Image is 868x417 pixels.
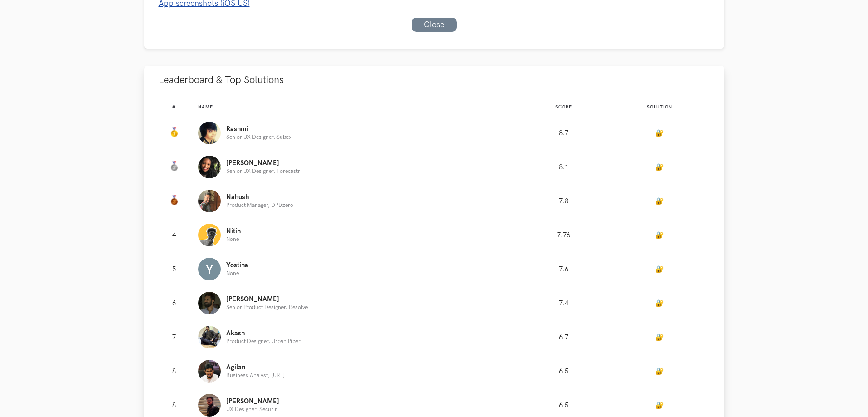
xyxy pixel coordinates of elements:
[226,236,241,242] p: None
[226,304,308,310] p: Senior Product Designer, Resolve
[226,228,241,235] p: Nitin
[655,163,664,171] a: 🔐
[198,190,221,212] img: Profile photo
[655,299,664,307] a: 🔐
[519,116,609,150] td: 8.7
[172,104,176,110] span: #
[519,286,609,320] td: 7.4
[169,195,179,206] img: Bronze Medal
[159,218,198,252] td: 4
[226,339,301,344] p: Product Designer, Urban Piper
[226,398,279,405] p: [PERSON_NAME]
[226,364,285,371] p: Agilan
[226,270,248,276] p: None
[159,286,198,320] td: 6
[519,218,609,252] td: 7.76
[519,150,609,184] td: 8.1
[555,104,572,110] span: Score
[159,74,284,86] span: Leaderboard & Top Solutions
[226,202,293,208] p: Product Manager, DPDzero
[198,326,221,348] img: Profile photo
[226,262,248,269] p: Yostina
[519,184,609,218] td: 7.8
[655,231,664,239] a: 🔐
[647,104,672,110] span: Solution
[198,292,221,314] img: Profile photo
[655,197,664,205] a: 🔐
[226,407,279,412] p: UX Designer, Securin
[198,394,221,417] img: Profile photo
[144,66,724,94] button: Leaderboard & Top Solutions
[519,354,609,388] td: 6.5
[226,168,300,174] p: Senior UX Designer, Forecastr
[159,320,198,354] td: 7
[226,373,285,378] p: Business Analyst, [URL]
[655,334,664,341] a: 🔐
[655,402,664,409] a: 🔐
[226,160,300,167] p: [PERSON_NAME]
[198,258,221,280] img: Profile photo
[198,156,221,178] img: Profile photo
[412,18,457,32] a: Close
[198,224,221,246] img: Profile photo
[519,252,609,286] td: 7.6
[226,330,301,337] p: Akash
[519,320,609,354] td: 6.7
[226,126,291,133] p: Rashmi
[169,127,179,137] img: Gold Medal
[226,194,293,201] p: Nahush
[655,265,664,273] a: 🔐
[169,161,179,172] img: Silver Medal
[226,296,308,303] p: [PERSON_NAME]
[198,360,221,383] img: Profile photo
[226,134,291,140] p: Senior UX Designer, Subex
[159,252,198,286] td: 5
[655,129,664,137] a: 🔐
[198,104,213,110] span: Name
[655,368,664,375] a: 🔐
[159,354,198,388] td: 8
[198,122,221,144] img: Profile photo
